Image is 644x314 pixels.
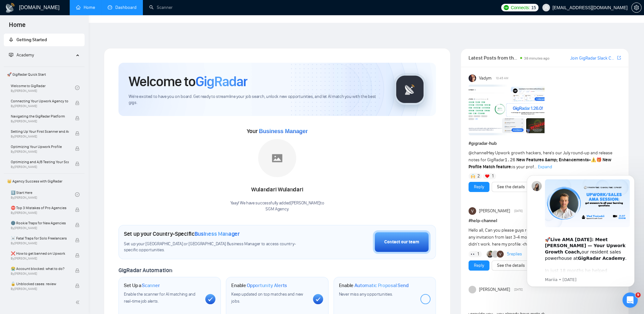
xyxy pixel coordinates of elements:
[149,5,173,10] a: searchScanner
[469,260,489,271] button: Reply
[5,3,15,13] img: logo
[11,235,69,241] span: ☠️ Fatal Traps for Solo Freelancers
[514,208,522,214] span: [DATE]
[108,5,137,10] a: dashboardDashboard
[75,284,80,288] span: lock
[505,157,515,163] code: 1.26
[492,260,530,271] button: See the details
[11,281,69,287] span: 🔓 Unblocked cases: review
[195,73,247,90] span: GigRadar
[11,226,69,230] span: By [PERSON_NAME]
[373,230,430,254] button: Contact our team
[384,239,419,246] div: Contact our team
[631,3,641,13] button: setting
[511,4,530,11] span: Connects:
[16,52,34,58] span: Academy
[632,5,641,10] span: setting
[11,119,69,123] span: By [PERSON_NAME]
[9,37,13,42] span: rocket
[11,211,69,215] span: By [PERSON_NAME]
[28,65,112,139] div: 🚀 our resident sales powerhouse at . In just 18 months he helped drive in Upwork revenue and now ...
[9,53,13,57] span: fund-projection-screen
[124,241,308,253] span: Set up your [GEOGRAPHIC_DATA] or [GEOGRAPHIC_DATA] Business Manager to access country-specific op...
[11,135,69,138] span: By [PERSON_NAME]
[469,54,518,62] span: Latest Posts from the GigRadar Community
[11,188,75,202] a: 1️⃣ Start HereBy[PERSON_NAME]
[485,174,489,178] img: ❤️
[230,206,324,212] p: SGM Agency .
[11,113,69,119] span: Navigating the GigRadar Platform
[230,184,324,195] div: Wulandari Wulandari
[75,208,80,212] span: lock
[339,282,409,289] h1: Enable
[469,74,476,82] img: Vadym
[194,230,240,237] span: Business Manager
[142,282,160,289] span: Scanner
[4,20,31,34] span: Home
[11,266,69,272] span: 😭 Account blocked: what to do?
[230,200,324,212] div: Yaay! We have successfully added [PERSON_NAME] to
[11,220,69,226] span: 🌚 Rookie Traps for New Agencies
[124,292,195,304] span: Enable the scanner for AI matching and real-time job alerts.
[570,55,616,62] a: Join GigRadar Slack Community
[75,86,80,90] span: check-circle
[247,282,287,289] span: Opportunity Alerts
[11,257,69,260] span: By [PERSON_NAME]
[75,146,80,151] span: lock
[531,4,536,11] span: 15
[495,75,508,81] span: 10:45 AM
[75,238,80,242] span: lock
[469,227,620,247] span: Hello all, Can you please guys review my profile, I don't now why I am not getting any invitation...
[11,144,69,150] span: Optimizing Your Upwork Profile
[11,165,69,169] span: By [PERSON_NAME]
[514,287,522,292] span: [DATE]
[469,150,612,170] span: Hey Upwork growth hackers, here's our July round-up and release notes for GigRadar • is your prof...
[469,140,621,147] h1: # gigradar-hub
[258,139,296,177] img: placeholder.png
[517,166,644,297] iframe: Intercom notifications message
[497,262,525,269] a: See the details
[477,173,480,179] span: 2
[4,34,85,46] li: Getting Started
[39,108,60,113] b: $800 K+
[469,85,545,135] img: F09AC4U7ATU-image.png
[9,52,34,58] span: Academy
[11,150,69,154] span: By [PERSON_NAME]
[75,223,80,227] span: lock
[75,101,80,105] span: lock
[497,183,525,190] a: See the details
[538,164,552,170] span: Expand
[591,157,596,163] span: ⚠️
[259,128,308,134] span: Business Manager
[76,5,95,10] a: homeHome
[75,192,80,197] span: check-circle
[4,175,84,188] span: 👑 Agency Success with GigRadar
[28,71,108,89] b: Live AMA [DATE]: Meet [PERSON_NAME] — Your Upwork Growth Coach,
[487,251,494,258] img: Korlan
[11,104,69,108] span: By [PERSON_NAME]
[11,287,69,291] span: By [PERSON_NAME]
[16,37,47,42] span: Getting Started
[11,128,69,135] span: Setting Up Your First Scanner and Auto-Bidder
[339,292,393,297] span: Never miss any opportunities.
[471,252,475,256] img: 👀
[394,74,426,105] img: gigradar-logo.png
[75,299,82,305] span: double-left
[28,111,112,117] p: Message from Mariia, sent 1w ago
[11,159,69,165] span: Optimizing and A/B Testing Your Scanner for Better Results
[129,73,247,90] h1: Welcome to
[11,241,69,245] span: By [PERSON_NAME]
[231,282,287,289] h1: Enable
[474,183,484,190] a: Reply
[479,208,510,215] span: [PERSON_NAME]
[11,81,75,95] a: Welcome to GigRadarBy[PERSON_NAME]
[75,131,80,136] span: lock
[11,250,69,257] span: ❌ How to get banned on Upwork
[544,5,548,10] span: user
[124,282,160,289] h1: Set Up a
[492,173,494,179] span: 1
[477,251,479,257] span: 1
